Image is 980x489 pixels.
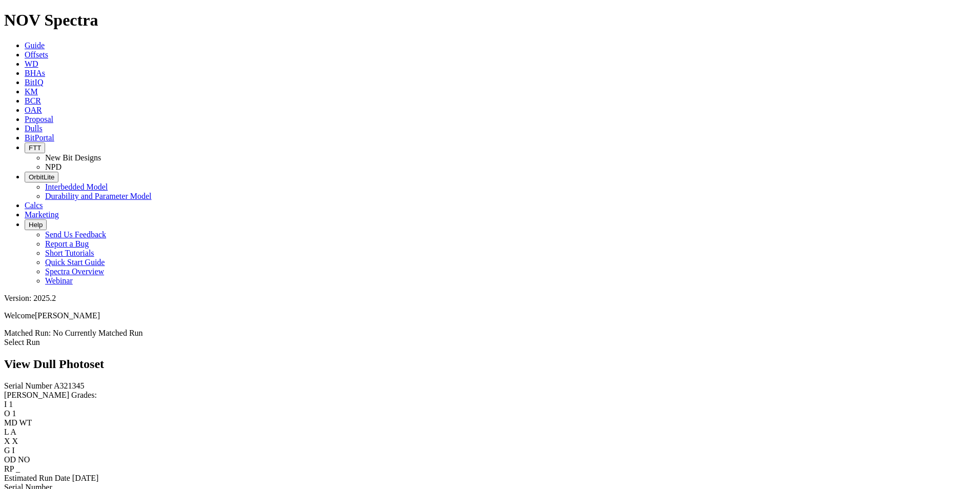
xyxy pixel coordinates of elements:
[25,87,38,96] a: KM
[25,115,53,124] a: Proposal
[25,133,54,142] a: BitPortal
[29,144,41,152] span: FTT
[4,418,17,427] label: MD
[4,381,52,390] label: Serial Number
[10,427,16,436] span: A
[25,50,48,59] a: Offsets
[45,153,101,162] a: New Bit Designs
[25,59,38,68] a: WD
[45,267,104,276] a: Spectra Overview
[25,96,41,105] a: BCR
[4,409,10,418] label: O
[4,464,14,473] label: RP
[4,446,10,455] label: G
[45,192,152,200] a: Durability and Parameter Model
[4,11,976,30] h1: NOV Spectra
[4,357,976,371] h2: View Dull Photoset
[12,446,15,455] span: I
[45,162,62,171] a: NPD
[4,294,976,303] div: Version: 2025.2
[45,258,105,267] a: Quick Start Guide
[35,311,100,320] span: [PERSON_NAME]
[25,124,43,133] a: Dulls
[19,418,32,427] span: WT
[45,276,73,285] a: Webinar
[45,182,108,191] a: Interbedded Model
[9,400,13,409] span: 1
[25,210,59,219] a: Marketing
[4,338,40,347] a: Select Run
[25,41,45,50] a: Guide
[25,219,47,230] button: Help
[4,329,51,337] span: Matched Run:
[29,173,54,181] span: OrbitLite
[45,249,94,257] a: Short Tutorials
[4,391,976,400] div: [PERSON_NAME] Grades:
[4,455,16,464] label: OD
[54,381,85,390] span: A321345
[25,172,58,182] button: OrbitLite
[4,474,70,482] label: Estimated Run Date
[25,201,43,210] a: Calcs
[4,400,7,409] label: I
[25,78,43,87] a: BitIQ
[45,230,106,239] a: Send Us Feedback
[25,142,45,153] button: FTT
[16,464,20,473] span: _
[53,329,143,337] span: No Currently Matched Run
[25,106,42,114] a: OAR
[25,69,45,77] a: BHAs
[12,409,16,418] span: 1
[29,221,43,229] span: Help
[12,437,18,445] span: X
[45,239,89,248] a: Report a Bug
[4,311,976,320] p: Welcome
[72,474,99,482] span: [DATE]
[4,427,9,436] label: L
[4,437,10,445] label: X
[18,455,30,464] span: NO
